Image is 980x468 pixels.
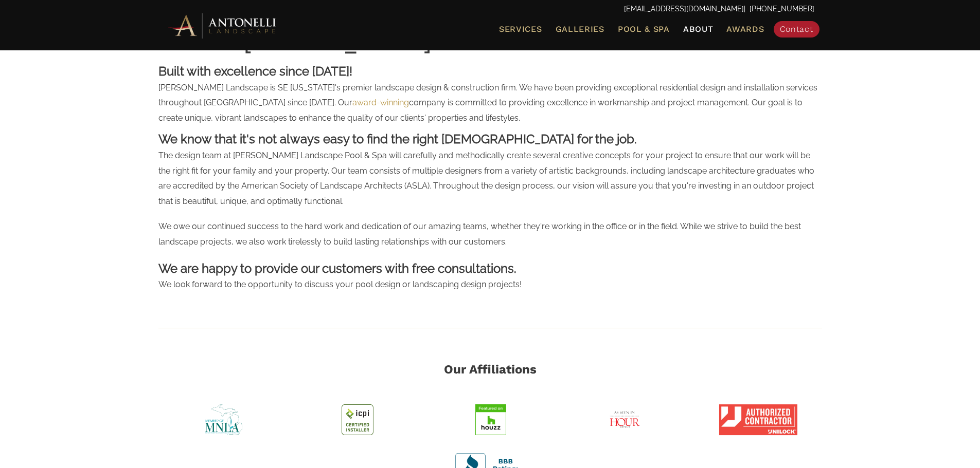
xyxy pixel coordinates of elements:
[158,260,822,277] h4: We are happy to provide our customers with free consultations.
[618,24,670,34] span: Pool & Spa
[158,148,822,214] p: The design team at [PERSON_NAME] Landscape Pool & Spa will carefully and methodically create seve...
[609,404,640,435] img: Hour
[166,3,814,16] p: | [PHONE_NUMBER]
[774,21,819,38] a: Contact
[475,404,506,435] img: Houzz
[342,404,373,435] img: ICPI
[166,11,279,40] img: Antonelli Horizontal Logo
[564,404,685,435] a: Hour
[719,404,798,435] img: Unilock
[624,5,744,13] a: [EMAIL_ADDRESS][DOMAIN_NAME]
[780,24,813,34] span: Contact
[556,24,604,34] span: Galleries
[158,277,822,297] p: We look forward to the opportunity to discuss your pool design or landscaping design projects!
[722,23,768,36] a: Awards
[158,130,822,148] h4: We know that it's not always easy to find the right [DEMOGRAPHIC_DATA] for the job.
[551,23,609,36] a: Galleries
[158,63,822,80] h4: Built with excellence since [DATE]!
[158,219,822,254] p: We owe our continued success to the hard work and dedication of our amazing teams, whether they'r...
[726,24,764,34] span: Awards
[683,25,714,33] span: About
[499,25,542,33] span: Services
[614,23,674,36] a: Pool & Spa
[352,98,409,107] a: award-winning
[158,80,822,131] p: [PERSON_NAME] Landscape is SE [US_STATE]'s premier landscape design & construction firm. We have ...
[297,404,418,435] a: ICPI
[679,23,718,36] a: About
[205,404,242,435] img: MNLA
[495,23,546,36] a: Services
[444,362,537,377] span: Our Affiliations
[164,404,284,435] a: MNLA
[431,404,551,435] a: Houzz
[698,404,819,435] a: Unilock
